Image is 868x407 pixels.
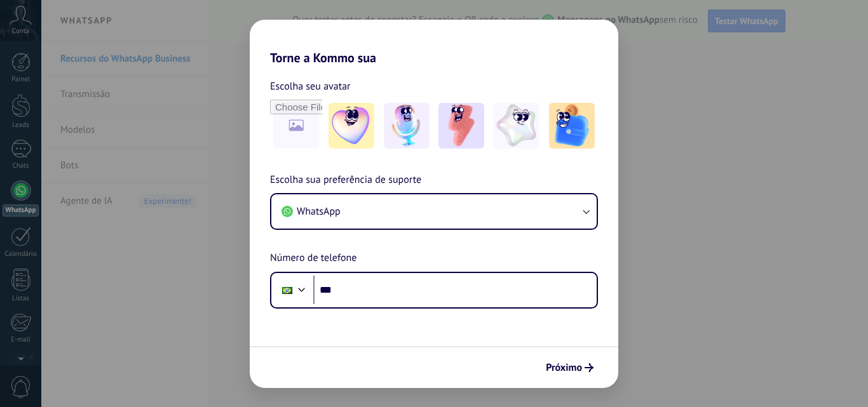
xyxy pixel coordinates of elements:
[270,78,351,95] span: Escolha seu avatar
[271,194,597,229] button: WhatsApp
[270,250,356,267] span: Número de telefone
[270,172,421,189] span: Escolha sua preferência de suporte
[275,277,299,304] div: Brazil: + 55
[384,103,430,149] img: -2.jpeg
[546,363,582,372] span: Próximo
[250,20,618,65] h2: Torne a Kommo sua
[438,103,484,149] img: -3.jpeg
[494,103,539,149] img: -4.jpeg
[549,103,595,149] img: -5.jpeg
[540,357,599,378] button: Próximo
[297,205,341,218] span: WhatsApp
[329,103,374,149] img: -1.jpeg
